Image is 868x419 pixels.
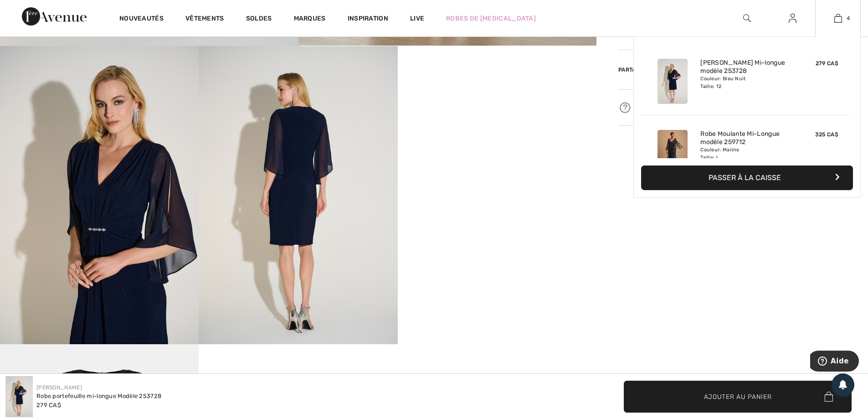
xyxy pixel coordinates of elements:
button: Ajouter au panier [624,381,852,413]
span: 4 [847,14,850,22]
span: Inspiration [348,15,388,24]
video: Your browser does not support the video tag. [398,46,596,145]
img: Robe Portefeuille Mi-longue mod&egrave;le 253728. 4 [199,46,397,344]
a: [PERSON_NAME] [36,384,82,391]
img: 1ère Avenue [22,7,87,26]
span: 279 CA$ [36,402,61,409]
span: 279 CA$ [816,60,838,67]
span: Ajouter au panier [704,392,772,401]
a: Marques [294,15,326,24]
a: Vêtements [185,15,224,24]
a: Se connecter [781,13,804,24]
iframe: Ouvre un widget dans lequel vous pouvez trouver plus d’informations [810,351,859,373]
a: Soldes [246,15,272,24]
div: Robe portefeuille mi-longue Modèle 253728 [36,392,161,401]
img: Mon panier [834,13,842,24]
div: Couleur: Marine Taille: L [700,146,790,161]
button: Passer à la caisse [641,166,853,190]
a: Robe Moulante Mi-Longue modèle 259712 [700,130,790,146]
img: Mes infos [789,13,796,24]
a: [PERSON_NAME] Mi-longue modèle 253728 [700,59,790,75]
img: recherche [743,13,751,24]
img: Bag.svg [824,392,833,402]
a: Nouveautés [119,15,164,24]
span: Partagez [618,67,647,73]
a: Live [410,14,424,23]
div: Couleur: Bleu Nuit Taille: 12 [700,75,790,90]
span: 325 CA$ [815,131,838,138]
a: 4 [816,13,860,24]
img: Robe Moulante Mi-Longue modèle 259712 [657,130,688,175]
a: Robes de [MEDICAL_DATA] [446,14,536,23]
div: Besoin d'aide ? Nous sommes là pour vous ! [618,101,846,114]
img: Robe Portefeuille Mi-longue mod&egrave;le 253728 [5,376,33,417]
img: Robe Portefeuille Mi-longue modèle 253728 [657,59,688,104]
